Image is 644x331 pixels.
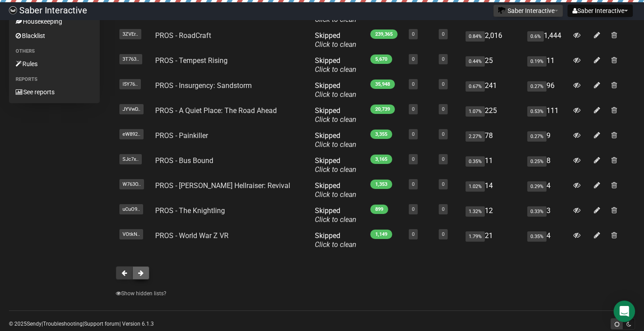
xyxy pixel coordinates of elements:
span: I5Y76.. [119,79,141,89]
a: Click to clean [315,90,356,99]
span: 3,355 [370,130,392,139]
a: Sendy [27,321,42,327]
td: 96 [524,78,570,103]
a: 0 [412,231,415,237]
span: Skipped [315,181,356,199]
span: Skipped [315,231,356,249]
a: PROS - Tempest Rising [155,56,228,65]
a: 0 [442,31,445,37]
span: Skipped [315,81,356,99]
span: SJc7x.. [119,154,142,164]
a: 0 [442,81,445,87]
span: 1.79% [466,231,485,242]
a: Click to clean [315,65,356,74]
span: 3,165 [370,155,392,164]
a: See reports [9,85,100,99]
span: JYVwD.. [119,104,144,114]
a: 0 [442,231,445,237]
span: 20,739 [370,105,395,114]
a: 0 [442,106,445,112]
span: Skipped [315,131,356,149]
a: Click to clean [315,140,356,149]
span: 0.29% [527,181,547,192]
a: PROS - Insurgency: Sandstorm [155,81,252,90]
a: Housekeeping [9,14,100,29]
td: 3 [524,203,570,228]
a: Click to clean [315,215,356,224]
span: 0.33% [527,206,547,217]
div: Open Intercom Messenger [614,301,635,322]
span: 239,365 [370,29,398,39]
a: PROS - [PERSON_NAME] Hellraiser: Revival [155,181,290,190]
span: 0.25% [527,156,547,167]
a: 0 [442,131,445,137]
span: W763O.. [119,179,144,189]
td: 225 [462,103,524,128]
span: 0.84% [466,31,485,42]
span: Skipped [315,31,356,49]
a: PROS - The Knightling [155,206,225,215]
td: 21 [462,228,524,253]
span: 1,353 [370,180,392,189]
span: 0.19% [527,56,547,67]
p: © 2025 | | | Version 6.1.3 [9,319,154,329]
td: 241 [462,78,524,103]
span: 0.27% [527,131,547,142]
span: 3ZVEr.. [119,29,141,39]
a: 0 [412,131,415,137]
td: 1,444 [524,28,570,53]
a: 0 [442,181,445,187]
span: Skipped [315,106,356,124]
td: 4 [524,228,570,253]
a: 0 [412,181,415,187]
span: 0.44% [466,56,485,67]
span: Skipped [315,206,356,224]
a: Click to clean [315,240,356,249]
a: 0 [412,206,415,212]
a: PROS - Bus Bound [155,156,213,165]
a: Support forum [84,321,119,327]
a: 0 [412,81,415,87]
a: Click to clean [315,115,356,124]
a: 0 [412,56,415,62]
button: Saber Interactive [493,4,563,17]
td: 111 [524,103,570,128]
a: 0 [412,106,415,112]
a: Blacklist [9,29,100,43]
span: 0.6% [527,31,544,42]
span: 1.02% [466,181,485,192]
td: 12 [462,203,524,228]
span: 2.27% [466,131,485,142]
button: Saber Interactive [568,4,633,17]
td: 4 [524,178,570,203]
a: 0 [442,206,445,212]
td: 25 [462,53,524,78]
td: 14 [462,178,524,203]
a: Troubleshooting [43,321,83,327]
a: 0 [412,156,415,162]
a: Show hidden lists? [116,290,166,297]
span: VOtkN.. [119,229,143,239]
a: Click to clean [315,40,356,49]
a: 0 [412,31,415,37]
a: Rules [9,57,100,71]
span: 899 [370,205,388,214]
a: Click to clean [315,190,356,199]
span: Skipped [315,56,356,74]
a: Click to clean [315,165,356,174]
span: 0.67% [466,81,485,92]
span: 0.27% [527,81,547,92]
a: PROS - Painkiller [155,131,208,140]
img: 1.png [498,7,505,14]
img: ec1bccd4d48495f5e7d53d9a520ba7e5 [9,6,17,14]
span: 1,149 [370,230,392,239]
span: 5,670 [370,54,392,64]
a: 0 [442,156,445,162]
span: 0.53% [527,106,547,117]
span: uCuO9.. [119,204,143,214]
a: PROS - A Quiet Place: The Road Ahead [155,106,277,115]
span: Skipped [315,156,356,174]
td: 8 [524,153,570,178]
td: 9 [524,128,570,153]
span: 0.35% [527,231,547,242]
